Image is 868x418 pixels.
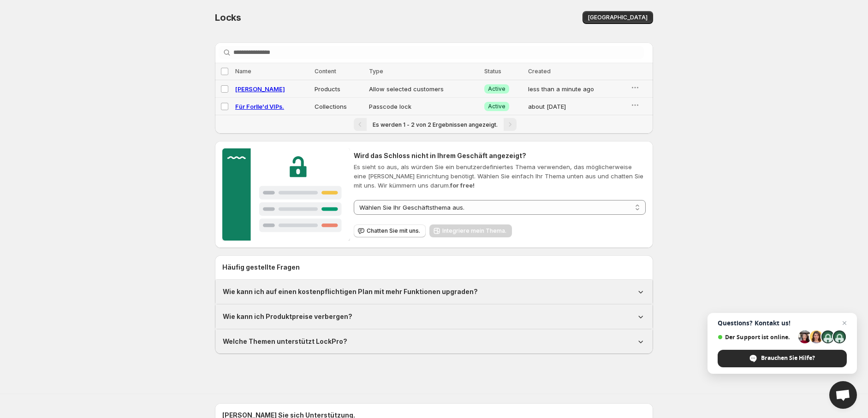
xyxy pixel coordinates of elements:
[525,80,628,98] td: less than a minute ago
[528,68,551,75] span: Created
[215,12,241,23] span: Locks
[235,85,285,93] a: [PERSON_NAME]
[354,151,646,160] h2: Wird das Schloss nicht in Ihrem Geschäft angezeigt?
[215,115,653,134] nav: Pagination
[718,350,847,367] span: Brauchen Sie Hilfe?
[223,287,478,296] h1: Wie kann ich auf einen kostenpflichtigen Plan mit mehr Funktionen upgraden?
[223,337,347,346] h1: Welche Themen unterstützt LockPro?
[366,98,482,115] td: Passcode lock
[312,80,366,98] td: Products
[235,68,251,75] span: Name
[488,103,505,110] span: Active
[829,381,857,409] a: Open chat
[367,227,420,235] span: Chatten Sie mit uns.
[588,14,648,21] span: [GEOGRAPHIC_DATA]
[718,319,847,327] span: Questions? Kontakt us!
[450,182,475,189] strong: for free!
[583,11,653,24] button: [GEOGRAPHIC_DATA]
[312,98,366,115] td: Collections
[761,354,815,362] span: Brauchen Sie Hilfe?
[235,103,284,110] a: Für Forlle'd VIPs.
[369,68,383,75] span: Type
[315,68,336,75] span: Content
[488,85,505,93] span: Active
[525,98,628,115] td: about [DATE]
[222,263,646,272] h2: Häufig gestellte Fragen
[222,148,350,241] img: Customer support
[718,334,795,341] span: Der Support ist online.
[354,162,646,190] p: Es sieht so aus, als würden Sie ein benutzerdefiniertes Thema verwenden, das möglicherweise eine ...
[373,121,498,128] span: Es werden 1 - 2 von 2 Ergebnissen angezeigt.
[366,80,482,98] td: Allow selected customers
[223,312,352,321] h1: Wie kann ich Produktpreise verbergen?
[354,224,426,237] button: Chatten Sie mit uns.
[484,68,501,75] span: Status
